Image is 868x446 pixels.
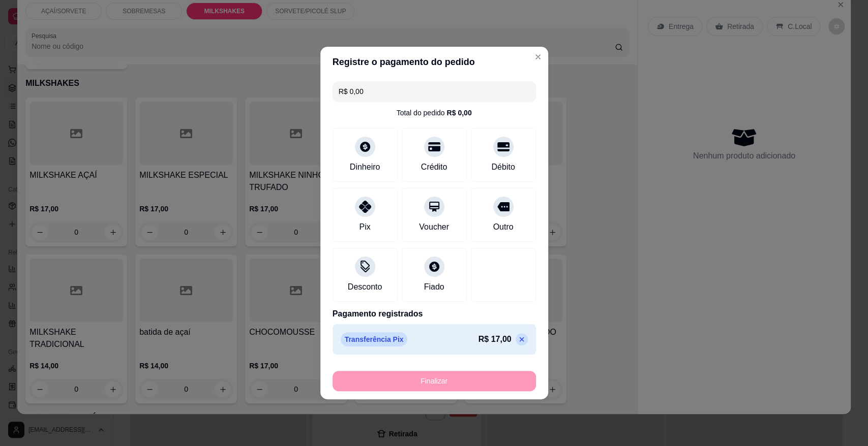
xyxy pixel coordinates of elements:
header: Registre o pagamento do pedido [320,47,548,77]
p: Pagamento registrados [333,308,536,320]
div: Fiado [424,281,444,293]
div: Pix [359,221,370,233]
div: Desconto [348,281,382,293]
div: Total do pedido [396,108,471,118]
div: Voucher [419,221,449,233]
div: Outro [493,221,513,233]
button: Close [530,49,546,65]
div: Crédito [421,161,447,173]
p: R$ 17,00 [478,333,512,345]
div: Débito [491,161,515,173]
p: Transferência Pix [341,332,408,346]
div: Dinheiro [350,161,380,173]
div: R$ 0,00 [446,108,471,118]
input: Ex.: hambúrguer de cordeiro [339,81,530,102]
